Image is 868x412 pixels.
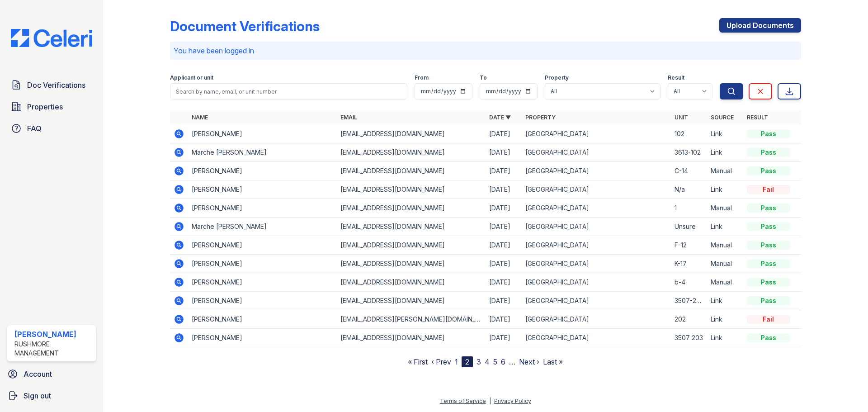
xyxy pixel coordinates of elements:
[522,310,670,329] td: [GEOGRAPHIC_DATA]
[486,273,522,292] td: [DATE]
[486,310,522,329] td: [DATE]
[522,255,670,273] td: [GEOGRAPHIC_DATA]
[522,125,670,143] td: [GEOGRAPHIC_DATA]
[14,329,92,340] div: [PERSON_NAME]
[337,162,486,180] td: [EMAIL_ADDRESS][DOMAIN_NAME]
[519,357,539,366] a: Next ›
[476,357,481,366] a: 3
[337,273,486,292] td: [EMAIL_ADDRESS][DOMAIN_NAME]
[522,292,670,310] td: [GEOGRAPHIC_DATA]
[24,390,51,401] span: Sign out
[671,218,707,236] td: Unsure
[707,125,743,143] td: Link
[707,199,743,218] td: Manual
[671,255,707,273] td: K-17
[188,218,337,236] td: Marche [PERSON_NAME]
[747,241,790,250] div: Pass
[543,357,563,366] a: Last »
[501,357,505,366] a: 6
[462,356,473,367] div: 2
[707,329,743,347] td: Link
[747,333,790,342] div: Pass
[747,278,790,287] div: Pass
[675,114,688,121] a: Unit
[440,398,486,404] a: Terms of Service
[431,357,451,366] a: ‹ Prev
[188,292,337,310] td: [PERSON_NAME]
[671,162,707,180] td: C-14
[486,199,522,218] td: [DATE]
[747,315,790,324] div: Fail
[522,329,670,347] td: [GEOGRAPHIC_DATA]
[707,180,743,199] td: Link
[415,74,429,81] label: From
[486,292,522,310] td: [DATE]
[486,143,522,162] td: [DATE]
[4,365,99,383] a: Account
[337,199,486,218] td: [EMAIL_ADDRESS][DOMAIN_NAME]
[485,357,490,366] a: 4
[545,74,569,81] label: Property
[711,114,734,121] a: Source
[671,180,707,199] td: N/a
[188,310,337,329] td: [PERSON_NAME]
[188,273,337,292] td: [PERSON_NAME]
[522,218,670,236] td: [GEOGRAPHIC_DATA]
[337,218,486,236] td: [EMAIL_ADDRESS][DOMAIN_NAME]
[27,80,85,90] span: Doc Verifications
[486,236,522,255] td: [DATE]
[170,18,320,34] div: Document Verifications
[486,125,522,143] td: [DATE]
[671,273,707,292] td: b-4
[337,236,486,255] td: [EMAIL_ADDRESS][DOMAIN_NAME]
[408,357,428,366] a: « First
[522,162,670,180] td: [GEOGRAPHIC_DATA]
[671,125,707,143] td: 102
[337,292,486,310] td: [EMAIL_ADDRESS][DOMAIN_NAME]
[747,166,790,175] div: Pass
[337,329,486,347] td: [EMAIL_ADDRESS][DOMAIN_NAME]
[747,129,790,138] div: Pass
[522,236,670,255] td: [GEOGRAPHIC_DATA]
[707,273,743,292] td: Manual
[747,222,790,231] div: Pass
[707,310,743,329] td: Link
[337,143,486,162] td: [EMAIL_ADDRESS][DOMAIN_NAME]
[486,218,522,236] td: [DATE]
[747,114,768,121] a: Result
[719,18,801,33] a: Upload Documents
[707,236,743,255] td: Manual
[27,123,42,134] span: FAQ
[192,114,208,121] a: Name
[707,292,743,310] td: Link
[188,162,337,180] td: [PERSON_NAME]
[486,255,522,273] td: [DATE]
[747,296,790,305] div: Pass
[747,148,790,157] div: Pass
[747,204,790,213] div: Pass
[522,199,670,218] td: [GEOGRAPHIC_DATA]
[337,125,486,143] td: [EMAIL_ADDRESS][DOMAIN_NAME]
[340,114,357,121] a: Email
[671,143,707,162] td: 3613-102
[27,101,63,112] span: Properties
[707,162,743,180] td: Manual
[486,162,522,180] td: [DATE]
[522,143,670,162] td: [GEOGRAPHIC_DATA]
[747,259,790,268] div: Pass
[707,143,743,162] td: Link
[489,114,511,121] a: Date ▼
[188,125,337,143] td: [PERSON_NAME]
[509,356,515,367] span: …
[337,255,486,273] td: [EMAIL_ADDRESS][DOMAIN_NAME]
[707,218,743,236] td: Link
[668,74,684,81] label: Result
[188,199,337,218] td: [PERSON_NAME]
[455,357,458,366] a: 1
[4,387,99,405] a: Sign out
[522,273,670,292] td: [GEOGRAPHIC_DATA]
[486,180,522,199] td: [DATE]
[188,255,337,273] td: [PERSON_NAME]
[14,340,92,358] div: Rushmore Management
[188,180,337,199] td: [PERSON_NAME]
